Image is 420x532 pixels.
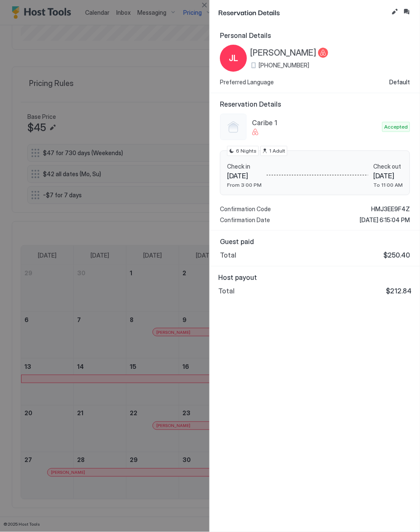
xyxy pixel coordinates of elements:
[386,287,412,295] span: $212.84
[384,123,408,131] span: Accepted
[383,251,410,259] span: $250.40
[220,78,274,86] span: Preferred Language
[371,205,410,213] span: HMJ3EE9F4Z
[220,31,410,40] span: Personal Details
[373,172,403,180] span: [DATE]
[218,7,388,17] span: Reservation Details
[227,172,262,180] span: [DATE]
[259,62,309,69] span: [PHONE_NUMBER]
[220,251,236,259] span: Total
[360,216,410,224] span: [DATE] 6:15:04 PM
[220,205,271,213] span: Confirmation Code
[227,163,262,170] span: Check in
[227,182,262,188] span: From 3:00 PM
[220,216,270,224] span: Confirmation Date
[220,100,410,108] span: Reservation Details
[389,78,410,86] span: Default
[236,147,257,155] span: 6 Nights
[373,182,403,188] span: To 11:00 AM
[390,7,400,17] button: Edit reservation
[373,163,403,170] span: Check out
[250,48,316,58] span: [PERSON_NAME]
[218,273,412,282] span: Host payout
[220,237,410,246] span: Guest paid
[252,118,379,127] span: Caribe 1
[401,7,412,17] button: Inbox
[218,287,235,295] span: Total
[229,52,238,64] span: JL
[269,147,285,155] span: 1 Adult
